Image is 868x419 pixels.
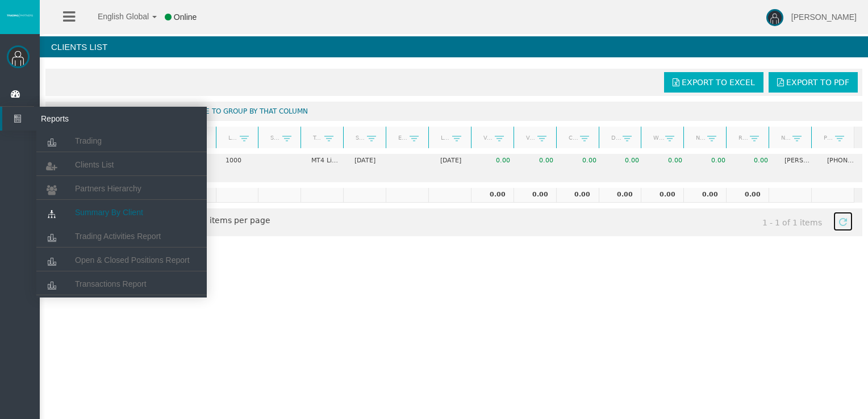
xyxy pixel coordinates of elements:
span: Clients List [75,160,114,169]
td: 0.00 [647,154,690,168]
span: Export to PDF [786,78,849,87]
h4: Clients List [40,36,868,57]
span: English Global [83,12,149,21]
div: Drag a column header and drop it here to group by that column [45,102,862,121]
td: [DATE] [347,154,390,168]
a: Export to PDF [769,72,858,93]
td: 0.00 [683,188,726,203]
span: Online [174,12,197,22]
a: Last trade date [433,130,452,145]
span: items per page [156,212,270,231]
a: Clients List [36,154,207,175]
span: Reports [32,107,144,131]
a: Start Date [349,130,368,145]
span: Partners Hierarchy [75,184,141,193]
a: Volume [476,130,495,145]
td: 0.00 [599,188,641,203]
td: 0.00 [471,188,514,203]
td: 0.00 [556,188,599,203]
td: [PERSON_NAME] [776,154,819,168]
td: 0.00 [690,154,733,168]
a: Withdrawals [646,130,665,145]
a: Real equity [732,130,750,145]
a: Summary By Client [36,202,207,223]
a: Refresh [833,212,853,231]
span: Trading Activities Report [75,232,161,241]
img: user-image [766,9,783,26]
td: 0.00 [514,188,556,203]
td: MT4 LiveFixedSpreadAccount [303,154,347,168]
a: Transactions Report [36,274,207,294]
a: Volume lots [519,130,537,145]
a: Reports [2,107,207,131]
a: Partners Hierarchy [36,178,207,199]
span: [PERSON_NAME] [791,12,857,22]
td: 0.00 [641,188,683,203]
a: Leverage [221,130,240,145]
a: Trading [36,131,207,151]
td: [PHONE_NUMBER] [819,154,862,168]
td: 0.00 [561,154,604,168]
a: Open & Closed Positions Report [36,250,207,270]
a: Name [774,130,793,145]
span: 1 - 1 of 1 items [752,212,833,233]
td: 0.00 [518,154,561,168]
a: Closed PNL [561,130,580,145]
a: Trading Activities Report [36,226,207,246]
a: Deposits [604,130,623,145]
td: 0.00 [726,188,769,203]
a: End Date [391,130,410,145]
td: 0.00 [604,154,648,168]
img: logo.svg [6,13,34,18]
span: Export to Excel [682,78,755,87]
a: Short Code [264,130,282,145]
span: Summary By Client [75,208,143,217]
a: Phone [816,130,835,145]
td: 0.00 [475,154,519,168]
span: Refresh [838,217,848,227]
td: 0.00 [733,154,777,168]
a: Type [306,130,325,145]
span: Open & Closed Positions Report [75,255,190,265]
span: Transactions Report [75,279,147,288]
a: Export to Excel [664,72,763,93]
td: 1000 [218,154,261,168]
span: Trading [75,136,102,145]
td: [DATE] [432,154,475,168]
a: Net deposits [689,130,708,145]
